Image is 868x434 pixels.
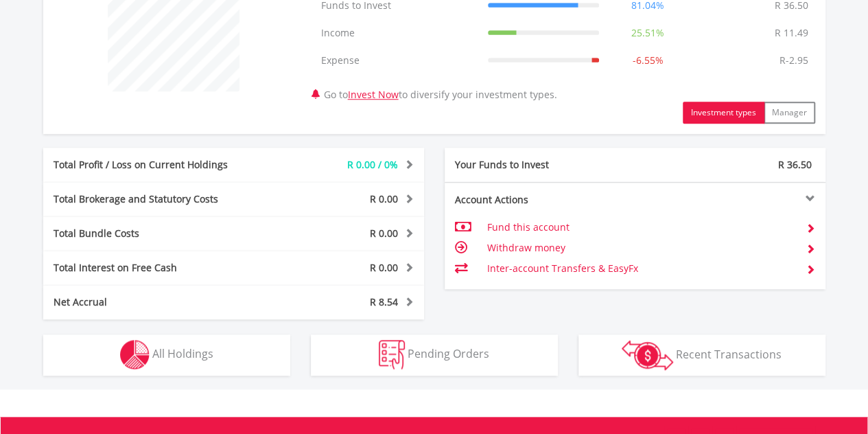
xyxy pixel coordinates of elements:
button: Recent Transactions [578,334,825,376]
td: Expense [314,47,481,74]
span: R 0.00 / 0% [347,158,398,171]
img: holdings-wht.png [120,340,150,369]
span: Recent Transactions [676,346,782,361]
td: 25.51% [606,19,690,47]
td: -6.55% [606,47,690,74]
td: Fund this account [486,217,795,238]
button: Pending Orders [311,334,558,376]
div: Account Actions [445,193,635,207]
td: R 11.49 [768,19,815,47]
span: All Holdings [152,346,213,361]
div: Total Bundle Costs [43,227,266,240]
div: Total Brokerage and Statutory Costs [43,192,266,206]
button: Investment types [683,102,764,124]
div: Total Profit / Loss on Current Holdings [43,158,266,172]
td: Inter-account Transfers & EasyFx [486,258,795,279]
span: R 0.00 [370,227,398,240]
img: transactions-zar-wht.png [622,340,673,370]
td: Income [314,19,481,47]
div: Your Funds to Invest [445,158,635,172]
span: R 36.50 [778,158,812,171]
a: Invest Now [348,88,399,101]
button: Manager [764,102,815,124]
td: R-2.95 [773,47,815,74]
span: R 0.00 [370,192,398,205]
span: R 8.54 [370,295,398,308]
button: All Holdings [43,334,290,376]
td: Withdraw money [486,238,795,258]
span: R 0.00 [370,261,398,274]
span: Pending Orders [408,346,489,361]
div: Net Accrual [43,295,266,309]
div: Total Interest on Free Cash [43,261,266,275]
img: pending_instructions-wht.png [379,340,405,369]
